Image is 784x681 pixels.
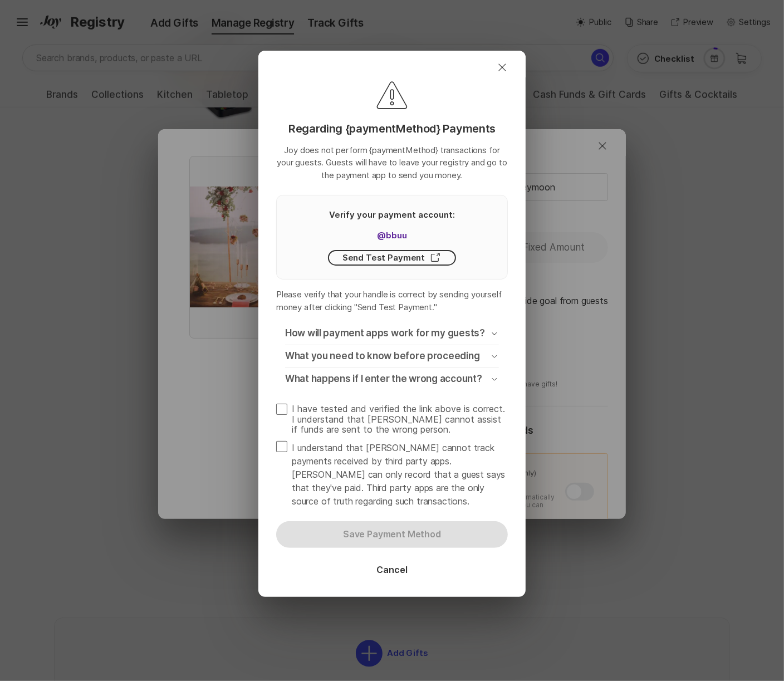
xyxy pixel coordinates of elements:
[276,368,508,390] button: What happens if I enter the wrong account?
[329,209,455,221] p: Verify your payment account:
[276,288,508,313] p: Please verify that your handle is correct by sending yourself money after clicking "Send Test Pay...
[288,122,496,135] p: Regarding {paymentMethod} Payments
[276,322,508,345] button: How will payment apps work for my guests?
[328,250,456,266] button: Send Test Payment
[363,557,420,584] button: Cancel
[276,521,508,548] button: Save Payment Method
[285,373,482,386] p: What happens if I enter the wrong account?
[292,441,508,508] span: I understand that [PERSON_NAME] cannot track payments received by third party apps. [PERSON_NAME]...
[276,345,508,368] button: What you need to know before proceeding
[285,350,479,363] p: What you need to know before proceeding
[276,144,508,182] p: Joy does not perform {paymentMethod} transactions for your guests. Guests will have to leave your...
[292,404,508,434] span: I have tested and verified the link above is correct. I understand that [PERSON_NAME] cannot assi...
[285,327,485,340] p: How will payment apps work for my guests?
[377,229,407,241] a: @bbuu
